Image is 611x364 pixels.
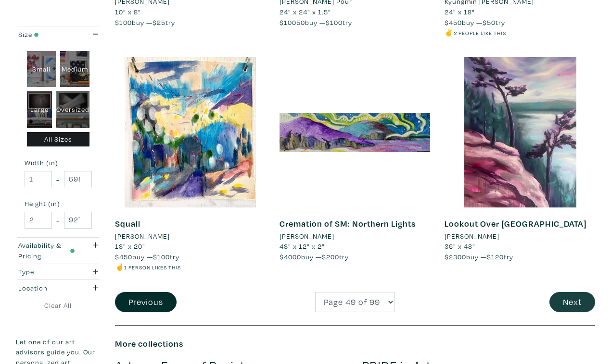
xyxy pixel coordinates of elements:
span: buy — try [280,252,349,261]
a: [PERSON_NAME] [445,231,595,242]
span: $450 [445,18,462,27]
div: Size [18,29,75,40]
span: - [56,173,60,186]
a: [PERSON_NAME] [115,231,266,242]
button: Previous [115,292,177,313]
a: Squall [115,218,140,229]
div: Oversized [56,91,89,128]
div: Large [27,91,52,128]
li: ✌️ [445,27,595,38]
div: Type [18,267,75,277]
span: $50 [483,18,496,27]
div: Location [18,283,75,293]
span: $25 [153,18,165,27]
a: Lookout Over [GEOGRAPHIC_DATA] [445,218,586,229]
small: Height (in) [25,200,92,207]
span: $120 [487,252,504,261]
div: Availability & Pricing [18,240,75,261]
small: Width (in) [25,159,92,166]
li: [PERSON_NAME] [115,231,170,242]
div: All Sizes [27,132,90,147]
span: 36" x 48" [445,242,475,251]
span: buy — try [115,252,179,261]
span: 24" x 24" x 1.5" [280,7,331,16]
small: 1 person likes this [124,264,181,271]
span: $100 [153,252,170,261]
span: $4000 [280,252,301,261]
button: Type [16,264,101,280]
div: Small [27,51,56,87]
small: 2 people like this [454,29,506,36]
li: [PERSON_NAME] [280,231,334,242]
span: 10" x 8" [115,7,141,16]
div: Medium [60,51,89,87]
a: [PERSON_NAME] [280,231,430,242]
span: 24" x 18" [445,7,475,16]
li: ☝️ [115,262,266,272]
span: $100 [326,18,343,27]
span: 18" x 20" [115,242,145,251]
span: $200 [322,252,339,261]
span: buy — try [445,18,505,27]
span: - [56,214,60,227]
span: 48" x 12" x 2" [280,242,325,251]
button: Location [16,280,101,296]
h6: More collections [115,339,595,349]
span: buy — try [445,252,513,261]
span: buy — try [115,18,175,27]
span: $2300 [445,252,466,261]
button: Availability & Pricing [16,238,101,264]
span: $100 [115,18,132,27]
a: Cremation of SM: Northern Lights [280,218,416,229]
button: Next [549,292,595,313]
span: buy — try [280,18,352,27]
span: $10050 [280,18,305,27]
span: $450 [115,252,132,261]
li: [PERSON_NAME] [445,231,499,242]
a: Clear All [16,300,101,311]
button: Size [16,26,101,42]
